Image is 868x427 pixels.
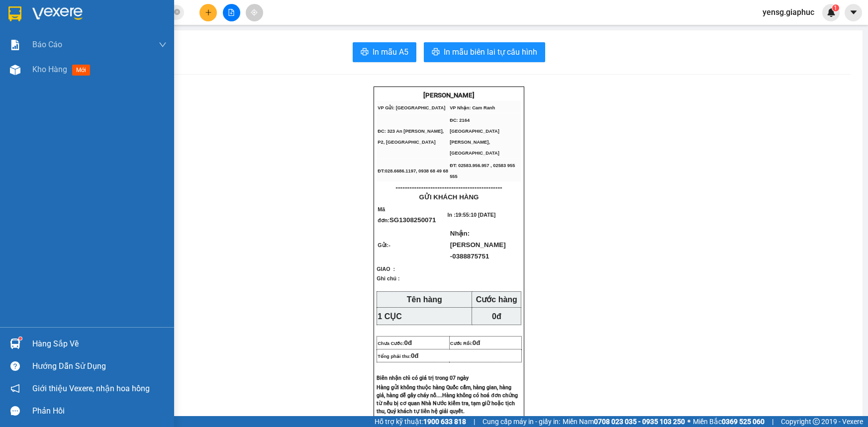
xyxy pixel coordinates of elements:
span: printer [432,48,440,57]
span: plus [205,9,212,16]
span: Gửi: [378,242,390,248]
span: caret-down [849,8,858,17]
span: VP Nhận: Cam Ranh [450,105,495,110]
span: 0đ [411,352,419,359]
span: In : [447,212,495,218]
span: In mẫu A5 [373,46,408,58]
span: ĐC: 2164 [GEOGRAPHIC_DATA][PERSON_NAME], [GEOGRAPHIC_DATA] [450,118,499,156]
span: Biên nhận chỉ có giá trị trong 07 ngày [377,375,469,381]
strong: Cước hàng [476,295,517,304]
span: Chưa Cước: [378,341,412,346]
span: 0đ [492,312,501,321]
div: Phản hồi [32,404,167,419]
span: ---------------------------------------------- [395,183,502,191]
span: VP Gửi: [GEOGRAPHIC_DATA] [378,105,445,110]
strong: Tên hàng [407,295,442,304]
button: printerIn mẫu A5 [353,42,416,62]
span: Cung cấp máy in - giấy in: [482,416,560,427]
span: ĐT: 02583.956.957 , 02583 955 555 [450,163,515,179]
span: 0đ [473,339,481,346]
span: GỬI KHÁCH HÀNG [419,193,479,201]
div: Hướng dẫn sử dụng [32,359,167,374]
span: Miền Bắc [693,416,765,427]
span: yensg.giaphuc [755,6,822,18]
button: caret-down [845,4,862,21]
span: Hàng gửi không thuộc hàng Quốc cấm, hàng gian, hàng giả, hàng dễ gây cháy nổ....Hàng không có hoá... [377,384,518,415]
span: close-circle [174,9,180,15]
span: 1 CỤC [378,312,401,321]
span: Tổng phải thu: [378,354,418,359]
span: down [159,41,167,49]
span: ĐC: 323 An [PERSON_NAME], P2, [GEOGRAPHIC_DATA] [378,129,444,145]
span: mới [72,65,90,76]
span: 0đ [404,339,412,346]
span: Báo cáo [32,38,62,51]
button: aim [246,4,263,21]
span: In mẫu biên lai tự cấu hình [444,46,537,58]
span: close-circle [174,8,180,17]
span: : [387,217,436,223]
span: question-circle [10,361,20,371]
span: - [388,242,390,248]
span: 1 [834,4,837,11]
span: Ghi chú : [377,275,399,281]
span: ⚪️ [687,420,690,424]
span: | [474,416,475,427]
strong: [PERSON_NAME] [423,91,475,99]
span: printer [361,48,369,57]
span: ĐT:028.6686.1197, 0938 68 49 68 [378,169,448,173]
strong: 0369 525 060 [722,418,765,426]
span: Hỗ trợ kỹ thuật: [375,416,466,427]
img: solution-icon [10,40,20,50]
strong: 0708 023 035 - 0935 103 250 [594,418,685,426]
span: copyright [813,418,820,425]
span: Giới thiệu Vexere, nhận hoa hồng [32,382,150,395]
span: 0388875751 [452,253,489,260]
div: Hàng sắp về [32,337,167,351]
span: Miền Nam [563,416,685,427]
span: aim [251,9,258,16]
button: printerIn mẫu biên lai tự cấu hình [424,42,545,62]
span: Kho hàng [32,65,67,74]
span: GIAO : [377,266,409,272]
sup: 1 [832,4,839,11]
img: icon-new-feature [827,8,836,17]
span: | [772,416,773,427]
button: file-add [223,4,240,21]
img: warehouse-icon [10,65,20,75]
span: file-add [228,9,235,16]
span: [PERSON_NAME] - [450,241,506,260]
span: Nhận: [450,230,506,260]
span: notification [10,384,20,393]
span: message [10,406,20,416]
sup: 1 [19,337,22,340]
span: Cước Rồi: [450,341,481,346]
img: logo-vxr [8,6,21,21]
span: Mã đơn [378,206,387,223]
img: warehouse-icon [10,339,20,349]
span: SG1308250071 [389,216,436,224]
strong: 1900 633 818 [423,418,466,426]
button: plus [199,4,217,21]
span: 19:55:10 [DATE] [455,212,495,218]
